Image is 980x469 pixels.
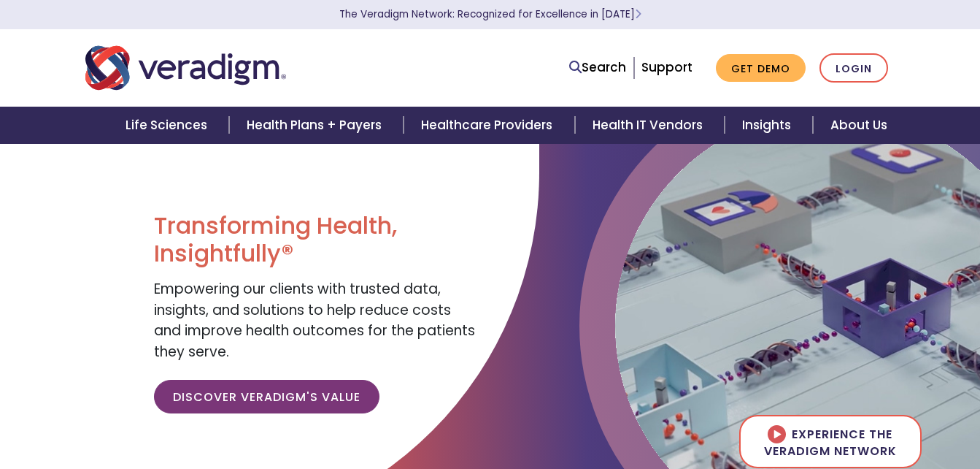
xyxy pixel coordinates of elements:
[108,107,229,144] a: Life Sciences
[569,58,626,77] a: Search
[154,279,475,362] span: Empowering our clients with trusted data, insights, and solutions to help reduce costs and improv...
[339,7,641,21] a: The Veradigm Network: Recognized for Excellence in [DATE]Learn More
[229,107,404,144] a: Health Plans + Payers
[154,380,379,413] a: Discover Veradigm's Value
[641,58,692,76] a: Support
[716,54,806,83] a: Get Demo
[635,7,641,21] span: Learn More
[404,107,574,144] a: Healthcare Providers
[813,107,905,144] a: About Us
[154,212,479,268] h1: Transforming Health, Insightfully®
[725,107,813,144] a: Insights
[819,53,888,83] a: Login
[575,107,725,144] a: Health IT Vendors
[85,44,286,92] img: Veradigm logo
